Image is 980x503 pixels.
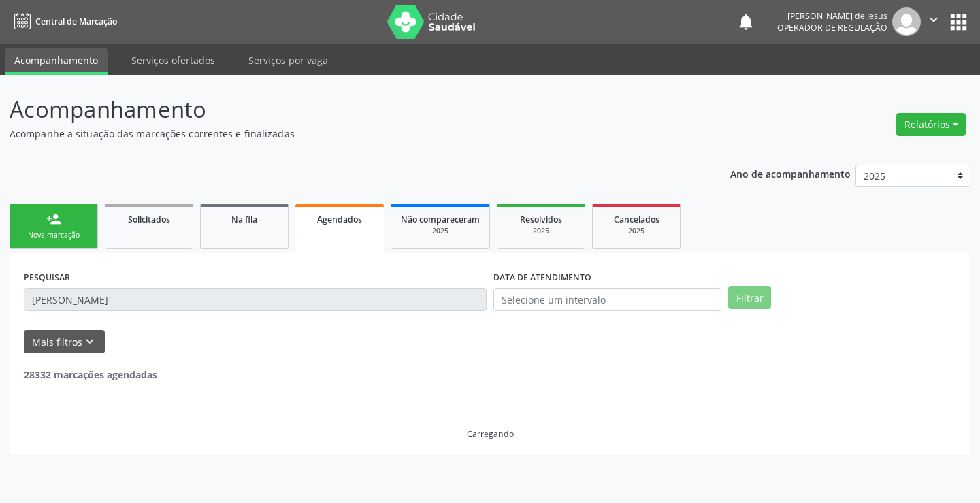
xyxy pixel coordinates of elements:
[10,127,682,141] p: Acompanhe a situação das marcações correntes e finalizadas
[896,113,966,136] button: Relatórios
[24,330,105,354] button: Mais filtroskeyboard_arrow_down
[602,226,670,236] div: 2025
[317,214,362,225] span: Agendados
[239,48,338,72] a: Serviços por vaga
[82,334,97,349] i: keyboard_arrow_down
[520,214,562,225] span: Resolvidos
[10,93,682,127] p: Acompanhamento
[493,288,721,311] input: Selecione um intervalo
[401,214,480,225] span: Não compareceram
[730,165,851,182] p: Ano de acompanhamento
[231,214,257,225] span: Na fila
[35,16,117,27] span: Central de Marcação
[401,226,480,236] div: 2025
[777,22,887,33] span: Operador de regulação
[777,10,887,22] div: [PERSON_NAME] de Jesus
[736,12,755,31] button: notifications
[24,368,157,381] strong: 28332 marcações agendadas
[24,267,70,288] label: PESQUISAR
[728,286,771,309] button: Filtrar
[122,48,225,72] a: Serviços ofertados
[128,214,170,225] span: Solicitados
[20,230,88,240] div: Nova marcação
[507,226,575,236] div: 2025
[467,428,514,440] div: Carregando
[614,214,659,225] span: Cancelados
[24,288,487,311] input: Nome, CNS
[947,10,970,34] button: apps
[10,10,117,33] a: Central de Marcação
[493,267,591,288] label: DATA DE ATENDIMENTO
[926,12,941,27] i: 
[46,212,61,227] div: person_add
[5,48,108,75] a: Acompanhamento
[892,7,921,36] img: img
[921,7,947,36] button: 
